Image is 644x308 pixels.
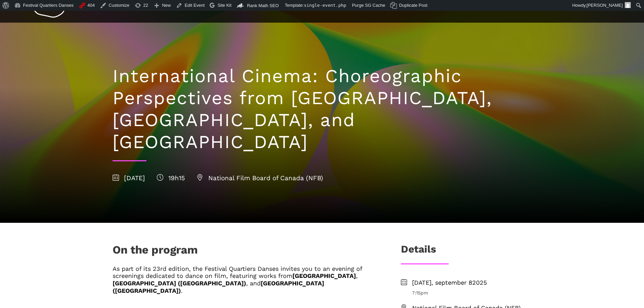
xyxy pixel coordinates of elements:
span: Rank Math SEO [247,3,279,8]
strong: [GEOGRAPHIC_DATA] ([GEOGRAPHIC_DATA]) [113,280,246,287]
span: [DATE], september 82025 [412,278,532,288]
span: single-event.php [304,3,346,8]
h1: On the program [113,243,198,260]
h3: Details [401,243,436,260]
span: 7:15pm [412,289,532,297]
strong: [GEOGRAPHIC_DATA] ([GEOGRAPHIC_DATA]) [113,280,324,294]
span: 19h15 [157,174,185,182]
h6: As part of its 23rd edition, the Festival Quartiers Danses invites you to an evening of screening... [113,265,379,294]
strong: [GEOGRAPHIC_DATA] [292,272,356,279]
h1: International Cinema: Choreographic Perspectives from [GEOGRAPHIC_DATA], [GEOGRAPHIC_DATA], and [... [113,65,532,153]
span: [DATE] [113,174,145,182]
span: [PERSON_NAME] [587,3,623,8]
span: Site Kit [217,3,231,8]
span: National Film Board of Canada (NFB) [197,174,323,182]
